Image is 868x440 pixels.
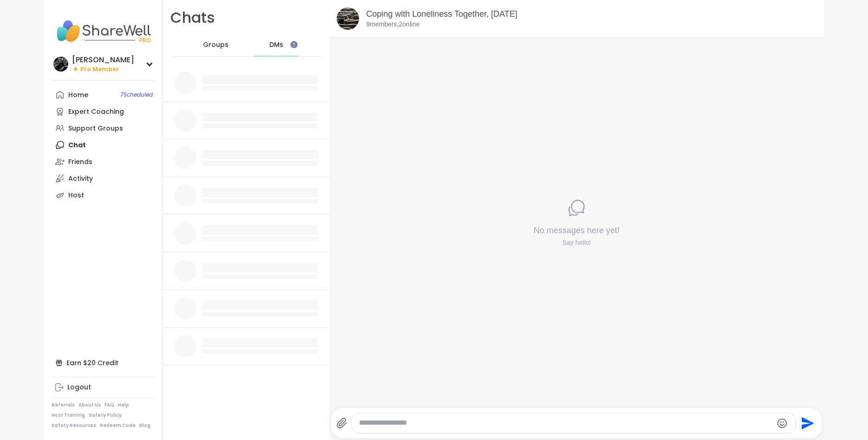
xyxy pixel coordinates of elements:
[337,7,359,30] img: Coping with Loneliness Together, Oct 14
[52,379,155,396] a: Logout
[68,124,123,133] div: Support Groups
[170,7,215,28] h1: Chats
[203,40,228,50] span: Groups
[366,9,518,19] a: Coping with Loneliness Together, [DATE]
[290,41,298,48] iframe: Spotlight
[52,402,75,408] a: Referrals
[139,422,150,429] a: Blog
[68,91,88,100] div: Home
[52,153,155,170] a: Friends
[52,103,155,120] a: Expert Coaching
[78,402,101,408] a: About Us
[777,418,788,429] button: Emoji picker
[534,224,620,236] h4: No messages here yet!
[100,422,136,429] a: Redeem Code
[68,191,84,200] div: Host
[118,402,129,408] a: Help
[68,107,124,117] div: Expert Coaching
[72,55,134,65] div: [PERSON_NAME]
[80,66,119,73] span: Pro Member
[52,170,155,187] a: Activity
[52,15,155,47] img: ShareWell Nav Logo
[359,418,772,428] textarea: Type your message
[796,413,817,433] button: Send
[89,412,122,419] a: Safety Policy
[52,86,155,103] a: Home7Scheduled
[68,158,92,167] div: Friends
[52,412,85,419] a: Host Training
[53,57,68,72] img: Alan_N
[68,174,93,184] div: Activity
[120,91,153,99] span: 7 Scheduled
[534,238,620,247] div: Say hello!
[269,40,283,50] span: DMs
[52,187,155,204] a: Host
[52,422,96,429] a: Safety Resources
[104,402,114,408] a: FAQ
[67,383,91,392] div: Logout
[52,355,155,371] div: Earn $20 Credit
[366,20,420,29] p: 9 members, 2 online
[52,120,155,137] a: Support Groups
